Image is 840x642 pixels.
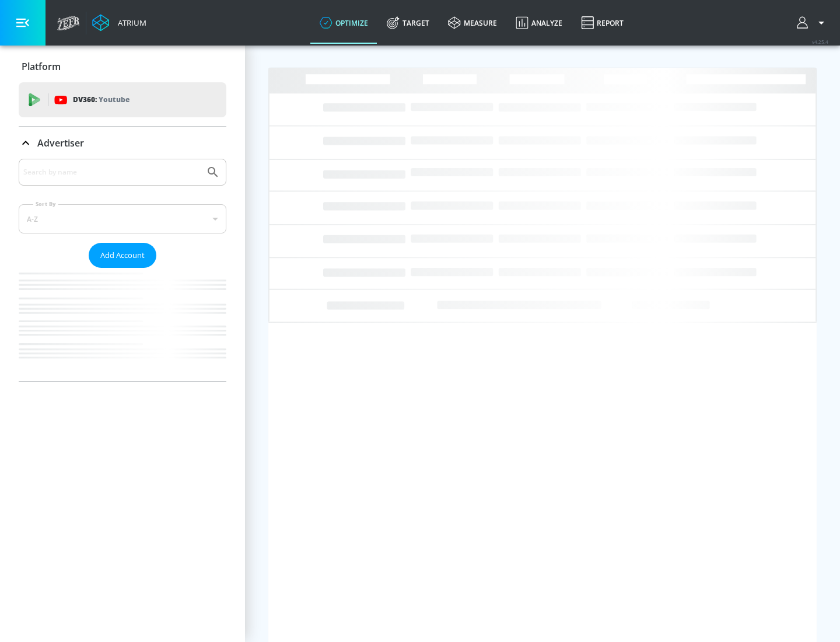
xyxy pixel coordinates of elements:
a: Atrium [92,14,146,32]
p: DV360: [73,93,129,106]
a: Analyze [506,2,572,44]
div: Platform [19,50,226,83]
p: Advertiser [37,137,84,149]
a: Report [572,2,633,44]
div: A-Z [19,204,226,233]
button: Add Account [89,243,156,268]
span: v 4.25.4 [812,39,828,45]
span: Add Account [100,249,145,262]
nav: list of Advertiser [19,268,226,381]
a: measure [439,2,506,44]
div: Advertiser [19,159,226,381]
p: Youtube [99,93,129,106]
div: DV360: Youtube [19,82,226,117]
input: Search by name [23,165,200,180]
a: optimize [310,2,377,44]
div: Atrium [113,18,146,28]
p: Platform [22,60,61,73]
a: Target [377,2,439,44]
label: Sort By [33,200,58,208]
div: Advertiser [19,127,226,159]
